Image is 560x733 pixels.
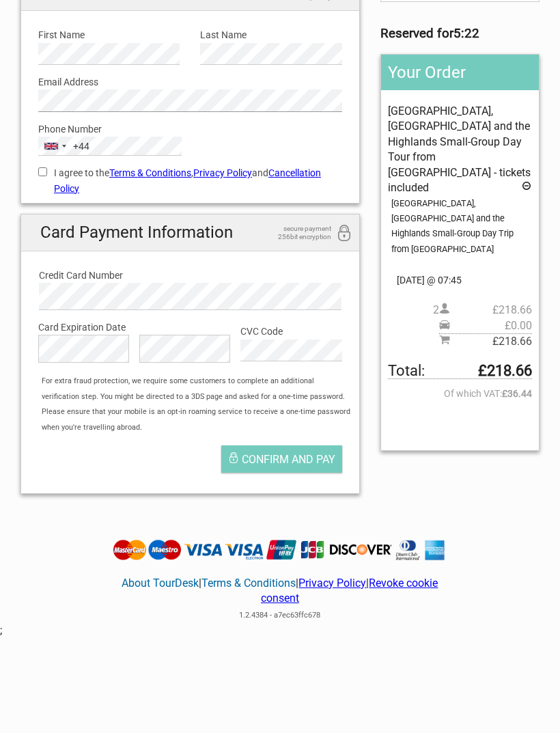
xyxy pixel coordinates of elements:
[221,445,342,473] button: Confirm and pay
[450,303,532,318] span: £218.66
[453,26,479,41] strong: 5:22
[38,27,180,42] label: First Name
[157,21,173,38] button: Open LiveChat chat widget
[200,27,341,42] label: Last Name
[502,386,532,401] strong: £36.44
[39,137,89,155] button: Selected country
[240,324,341,339] label: CVC Code
[201,577,296,590] a: Terms & Conditions
[39,268,341,283] label: Credit Card Number
[388,273,532,288] span: [DATE] @ 07:45
[263,225,331,241] span: secure payment 256bit encryption
[38,320,342,335] label: Card Expiration Date
[35,374,359,435] div: For extra fraud protection, we require some customers to complete an additional verification step...
[381,55,539,90] h2: Your Order
[388,105,531,194] span: [GEOGRAPHIC_DATA], [GEOGRAPHIC_DATA] and the Highlands Small-Group Day Tour from [GEOGRAPHIC_DATA...
[380,26,540,41] h3: Reserved for
[19,24,154,35] p: We're away right now. Please check back later!
[38,165,342,196] label: I agree to the , and
[336,225,352,243] i: 256bit encryption
[298,577,366,590] a: Privacy Policy
[21,215,359,251] h2: Card Payment Information
[439,318,532,333] span: Pickup price
[38,74,342,89] label: Email Address
[450,318,532,333] span: £0.00
[122,577,199,590] a: About TourDesk
[391,196,532,258] div: [GEOGRAPHIC_DATA], [GEOGRAPHIC_DATA] and the Highlands Small-Group Day Trip from [GEOGRAPHIC_DATA]
[388,386,532,401] span: Of which VAT:
[111,561,450,624] div: | | |
[54,167,321,193] a: Cancellation Policy
[38,122,342,137] label: Phone Number
[388,363,532,379] span: Total to be paid
[239,611,320,620] span: 1.2.4384 - a7ec63ffc678
[242,453,335,466] span: Confirm and pay
[111,539,450,561] img: Tourdesk accepts
[478,363,532,378] strong: £218.66
[109,167,191,178] a: Terms & Conditions
[193,167,252,178] a: Privacy Policy
[439,333,532,349] span: Subtotal
[73,139,89,154] div: +44
[450,334,532,349] span: £218.66
[433,303,532,318] span: 2 person(s)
